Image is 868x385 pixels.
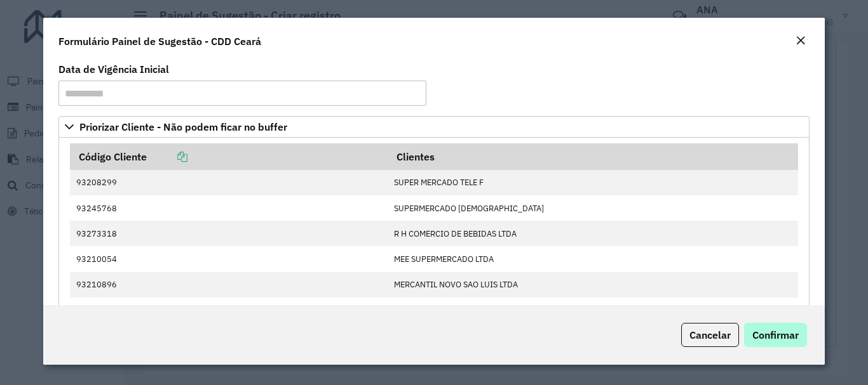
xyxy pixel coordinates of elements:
td: 93209070 [70,297,388,323]
span: Confirmar [752,329,799,341]
button: Confirmar [744,323,807,347]
td: R H COMERCIO DE BEBIDAS LTDA [388,221,798,246]
td: SUPERMERCADO [DEMOGRAPHIC_DATA] [388,195,798,221]
td: 93210896 [70,272,388,297]
a: Copiar [147,150,187,163]
em: Fechar [796,36,806,46]
h4: Formulário Painel de Sugestão - CDD Ceará [58,34,261,49]
th: Clientes [388,143,798,170]
td: 93208299 [70,170,388,195]
td: MERCANTIL NOVO SAO LUIS LTDA [388,272,798,297]
td: SUPER MERCADO TELE F [388,170,798,195]
button: Cancelar [681,323,739,347]
button: Close [792,33,810,49]
td: 93245768 [70,195,388,221]
td: TAQUARI PETROLEO E COMERCIO LTDA [388,297,798,323]
th: Código Cliente [70,143,388,170]
a: Priorizar Cliente - Não podem ficar no buffer [58,116,809,138]
td: MEE SUPERMERCADO LTDA [388,246,798,271]
td: 93210054 [70,246,388,271]
td: 93273318 [70,221,388,246]
span: Cancelar [689,329,731,341]
span: Priorizar Cliente - Não podem ficar no buffer [79,122,287,132]
label: Data de Vigência Inicial [58,62,169,77]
